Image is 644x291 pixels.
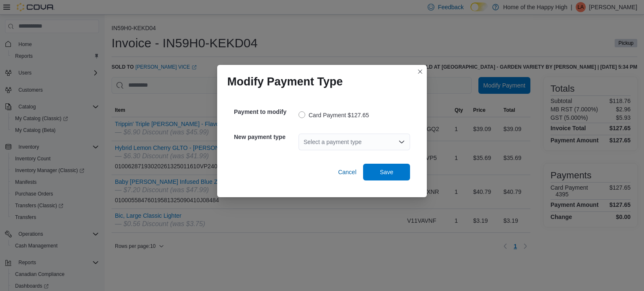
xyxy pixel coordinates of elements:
[415,67,425,77] button: Closes this modal window
[380,168,393,176] span: Save
[304,137,304,147] input: Accessible screen reader label
[227,75,343,88] h1: Modify Payment Type
[363,164,410,180] button: Save
[234,103,297,120] h5: Payment to modify
[338,168,356,176] span: Cancel
[398,139,405,145] button: Open list of options
[299,110,369,120] label: Card Payment $127.65
[234,129,297,145] h5: New payment type
[335,164,360,180] button: Cancel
